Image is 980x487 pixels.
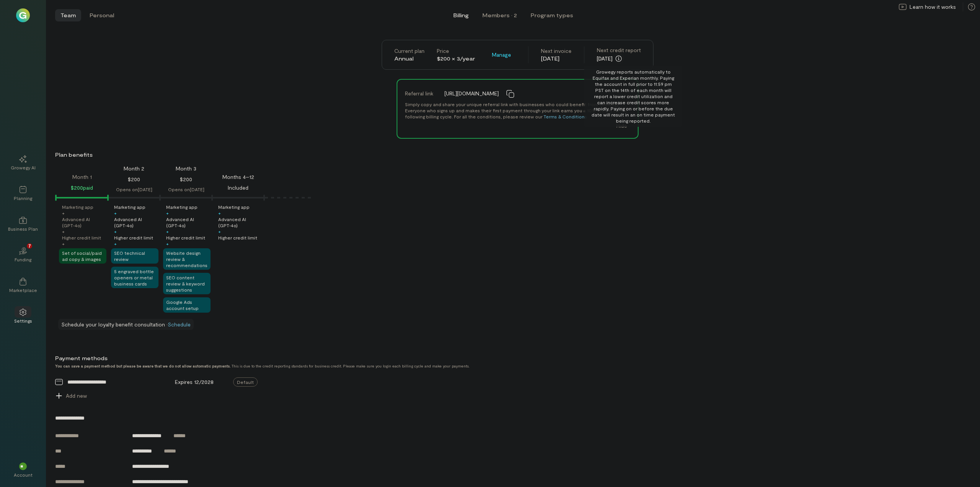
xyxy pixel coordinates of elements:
div: Opens on [DATE] [168,186,204,192]
div: Higher credit limit [166,234,205,241]
span: Billing [453,11,469,19]
div: Price [437,47,475,55]
div: + [62,210,65,216]
div: Marketing app [62,204,93,210]
div: Settings [14,318,32,324]
span: Add new [66,392,87,400]
div: Advanced AI (GPT‑4o) [166,216,211,228]
span: Manage [492,51,511,59]
div: Marketplace [9,287,37,293]
div: This is due to the credit reporting standards for business credit. Please make sure you login eac... [55,364,884,368]
div: $200 [180,175,192,184]
span: Google Ads account setup [166,299,199,311]
button: Personal [84,9,119,21]
div: Referral link [400,86,440,101]
div: Higher credit limit [218,234,257,241]
div: Advanced AI (GPT‑4o) [114,216,158,228]
button: Hide [612,120,632,132]
button: Manage [487,49,516,61]
div: Planning [14,195,32,201]
div: Marketing app [218,204,250,210]
span: Default [233,377,258,387]
a: Settings [9,302,37,330]
span: SEO technical review [114,250,145,262]
div: Annual [394,55,425,62]
span: SEO content review & keyword suggestions [166,275,205,292]
div: Marketing app [166,204,198,210]
div: Month 2 [124,165,144,172]
div: Members · 2 [482,11,517,19]
div: Next credit report [597,46,641,54]
div: + [114,241,117,247]
div: + [218,210,221,216]
div: + [166,241,169,247]
div: + [166,228,169,234]
div: Business Plan [8,226,38,232]
a: Planning [9,180,37,207]
div: + [62,228,65,234]
a: Growegy AI [9,149,37,177]
span: Schedule your loyalty benefit consultation · [61,321,168,328]
div: Next invoice [541,47,572,55]
div: Account [14,472,33,478]
div: Included [228,183,248,192]
div: $200 paid [71,183,93,192]
a: Funding [9,241,37,269]
div: Month 1 [72,173,92,181]
span: Expires 12/2028 [175,379,214,385]
div: Current plan [394,47,425,55]
div: Payment methods [55,354,884,362]
a: Business Plan [9,210,37,238]
div: Growegy AI [11,164,36,171]
div: $200 [128,175,140,184]
div: Advanced AI (GPT‑4o) [218,216,263,228]
div: + [62,241,65,247]
a: Marketplace [9,272,37,299]
div: Funding [15,256,31,262]
span: Learn how it works [910,3,956,11]
div: Marketing app [114,204,145,210]
div: [DATE] [541,55,572,62]
a: Schedule [168,321,191,328]
div: [DATE] [597,54,641,63]
span: [URL][DOMAIN_NAME] [444,90,499,97]
span: 5 engraved bottle openers or metal business cards [114,269,154,286]
span: 7 [28,242,31,249]
div: + [166,210,169,216]
span: Set of social/paid ad copy & images [62,250,102,262]
div: Plan benefits [55,151,977,159]
div: $200 × 3/year [437,55,475,62]
span: Website design review & recommendations [166,250,207,268]
div: + [218,228,221,234]
button: Members · 2 [477,9,522,21]
div: + [114,210,117,216]
a: Terms & Conditions [544,114,587,119]
div: Advanced AI (GPT‑4o) [62,216,106,228]
button: Team [55,9,81,21]
div: Higher credit limit [62,234,101,241]
button: Billing [448,9,474,21]
div: Month 3 [176,165,196,172]
strong: You can save a payment method but please be aware that we do not allow automatic payments. [55,364,230,368]
div: Opens on [DATE] [116,186,152,192]
button: Program types [525,9,578,21]
div: Higher credit limit [114,234,153,241]
span: Simply copy and share your unique referral link with businesses who could benefit from Growegy. E... [405,102,628,119]
div: Months 4–12 [222,173,254,181]
div: + [114,228,117,234]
